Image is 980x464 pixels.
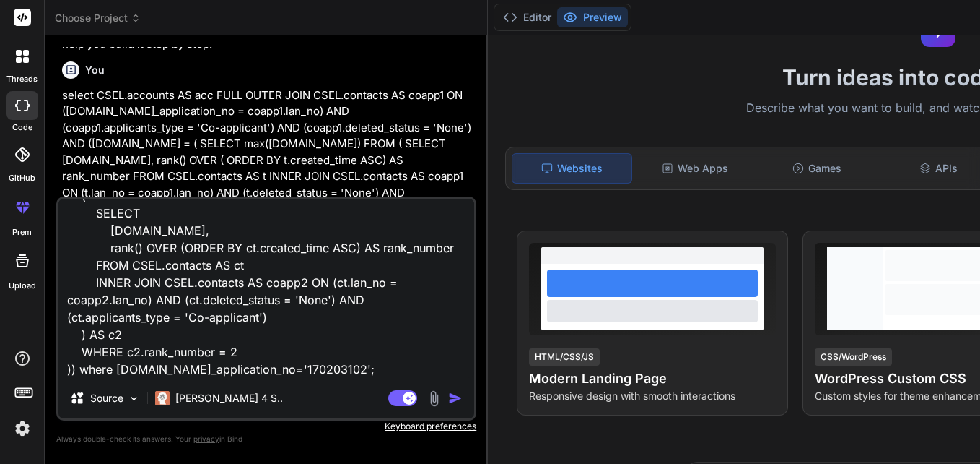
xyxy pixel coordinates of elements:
textarea: select CSEL.accounts AS acc FULL OUTER JOIN CSEL.contacts AS coapp2 ON ([DOMAIN_NAME]_application... [58,199,474,378]
h4: Modern Landing Page [529,369,776,389]
label: GitHub [9,172,35,184]
label: prem [12,226,32,239]
div: Web Apps [635,153,754,184]
div: Games [757,153,876,184]
div: HTML/CSS/JS [529,348,600,366]
p: select CSEL.accounts AS acc FULL OUTER JOIN CSEL.contacts AS coapp1 ON ([DOMAIN_NAME]_application... [62,87,473,234]
div: Websites [512,153,632,184]
p: Source [90,391,123,405]
img: Claude 4 Sonnet [155,391,170,405]
h6: You [85,63,105,77]
p: Responsive design with smooth interactions [529,389,776,403]
img: icon [448,391,463,405]
img: Pick Models [128,392,140,405]
span: Choose Project [55,11,141,25]
label: Upload [9,280,36,292]
p: Keyboard preferences [56,421,476,432]
img: settings [10,416,35,441]
img: attachment [426,390,442,407]
button: Editor [497,7,557,27]
label: code [12,121,32,134]
p: [PERSON_NAME] 4 S.. [175,391,283,405]
label: threads [6,73,38,85]
button: Preview [557,7,628,27]
p: Always double-check its answers. Your in Bind [56,432,476,446]
span: privacy [193,434,219,443]
div: CSS/WordPress [815,348,892,366]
